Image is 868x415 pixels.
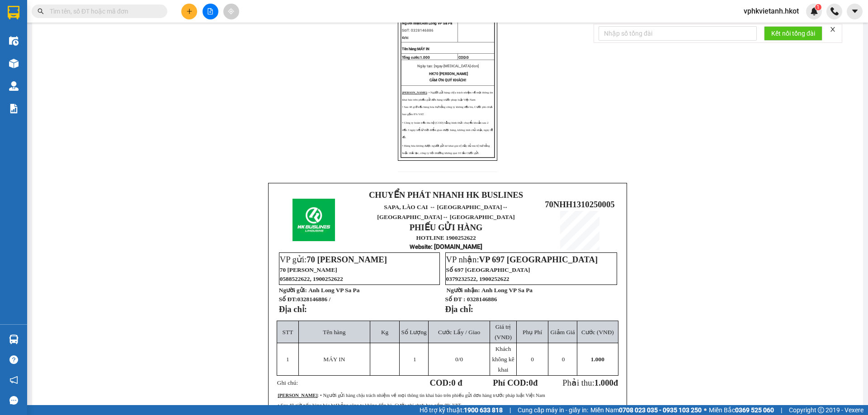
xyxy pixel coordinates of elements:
[402,144,490,154] span: • Hàng hóa không được người gửi kê khai giá trị đầy đủ mà bị hư hỏng hoặc thất lạc, công ty bồi t...
[402,21,422,25] span: Người nhận:
[764,26,822,41] button: Kết nối tổng đài
[619,406,702,414] strong: 0708 023 035 - 0935 103 250
[401,329,427,336] span: Số Lượng
[9,396,18,405] span: message
[420,56,430,60] span: 1.000
[451,378,462,387] span: 0 đ
[9,81,19,91] img: warehouse-icon
[50,6,156,16] input: Tìm tên, số ĐT hoặc mã đơn
[283,329,293,336] span: STT
[509,405,511,415] span: |
[545,200,614,209] span: 70NHH1310250005
[830,26,836,33] span: close
[550,329,575,336] span: Giảm Giá
[402,105,492,116] span: • Sau 48 giờ nếu hàng hóa hư hỏng công ty không đền bù, Cước phí chưa bao gồm 8% VAT.
[5,35,20,78] img: logo
[228,8,234,14] span: aim
[458,56,469,60] span: COD:
[442,214,515,220] span: ↔ [GEOGRAPHIC_DATA]
[402,28,434,33] span: SĐT: 0328146886
[562,378,618,387] span: Phải thu:
[24,38,95,67] span: SAPA, LÀO CAI ↔ [GEOGRAPHIC_DATA]
[38,8,44,14] span: search
[851,7,859,15] span: caret-down
[493,378,538,387] strong: Phí COD: đ
[279,296,330,303] strong: Số ĐT:
[279,287,307,294] strong: Người gửi:
[381,329,388,336] span: Kg
[292,199,335,241] img: logo
[29,7,91,37] strong: CHUYỂN PHÁT NHANH HK BUSLINES
[402,21,452,25] span: Anh Long VP Sa Pa
[278,393,317,398] strong: [PERSON_NAME]
[9,335,19,344] img: warehouse-icon
[467,296,497,303] span: 0328146886
[447,287,480,294] strong: Người nhận:
[523,329,542,336] span: Phụ Phí
[613,378,618,387] span: đ
[467,56,469,60] span: 0
[223,4,239,19] button: aim
[277,379,298,386] span: Ghi chú:
[402,91,493,101] span: : • Người gửi hàng chịu trách nhiệm về mọi thông tin khai báo trên phiếu gửi đơn hàng trước pháp ...
[369,190,523,200] strong: CHUYỂN PHÁT NHANH HK BUSLINES
[599,26,757,41] input: Nhập số tổng đài
[781,405,782,415] span: |
[562,356,565,363] span: 0
[446,255,598,264] span: VP nhận:
[203,4,218,19] button: file-add
[479,255,598,264] span: VP 697 [GEOGRAPHIC_DATA]
[207,8,213,14] span: file-add
[591,356,604,363] span: 1.000
[416,234,476,241] strong: HOTLINE 1900252622
[594,378,613,387] span: 1.000
[445,304,473,314] strong: Địa chỉ:
[279,304,307,314] strong: Địa chỉ:
[181,4,197,19] button: plus
[308,287,359,294] span: Anh Long VP Sa Pa
[286,356,289,363] span: 1
[429,78,466,82] span: CẢM ƠN QUÝ KHÁCH!
[481,287,533,294] span: Anh Long VP Sa Pa
[402,121,493,139] span: • Công ty hoàn tiền thu hộ (COD) bằng hình thức chuyển khoản sau 2 đến 3 ngày kể từ thời điểm gia...
[278,393,545,398] span: : • Người gửi hàng chịu trách nhiệm về mọi thông tin khai báo trên phiếu gửi đơn hàng trước pháp ...
[420,405,503,415] span: Hỗ trợ kỹ thuật:
[280,255,387,264] span: VP gửi:
[402,47,429,51] strong: Tên hàng:
[417,64,479,68] span: Ngày tạo: [ngay-[MEDICAL_DATA]-don]
[581,329,614,336] span: Cước (VNĐ)
[280,275,343,282] span: 0588522622, 1900252622
[429,72,468,76] span: HK70 [PERSON_NAME]
[9,36,19,46] img: warehouse-icon
[417,47,429,51] span: MÁY IN
[278,403,462,408] span: • Sau 48 giờ nếu hàng hóa hư hỏng công ty không đền bù, Cước phí chưa bao gồm 8% VAT.
[9,355,18,364] span: question-circle
[445,296,466,303] strong: Số ĐT :
[410,223,483,232] strong: PHIẾU GỬI HÀNG
[531,356,534,363] span: 0
[100,55,170,65] span: 70NHH1310250005
[323,356,345,363] span: MÁY IN
[455,356,458,363] span: 0
[590,405,702,415] span: Miền Nam
[297,296,330,303] span: 0328146886 /
[307,255,387,264] span: 70 [PERSON_NAME]
[410,243,482,250] strong: : [DOMAIN_NAME]
[402,36,409,40] span: Đ/c:
[446,275,509,282] span: 0379232522, 1900252622
[455,356,463,363] span: /0
[9,376,18,384] span: notification
[830,7,839,15] img: phone-icon
[446,266,530,273] span: Số 697 [GEOGRAPHIC_DATA]
[709,405,774,415] span: Miền Bắc
[24,46,95,67] span: ↔ [GEOGRAPHIC_DATA]
[464,406,503,414] strong: 1900 633 818
[402,91,427,94] strong: [PERSON_NAME]
[9,104,19,113] img: solution-icon
[410,243,431,250] span: Website
[704,408,707,412] span: ⚪️
[529,378,533,387] span: 0
[518,405,588,415] span: Cung cấp máy in - giấy in:
[495,323,512,340] span: Giá trị (VNĐ)
[771,28,815,38] span: Kết nối tổng đài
